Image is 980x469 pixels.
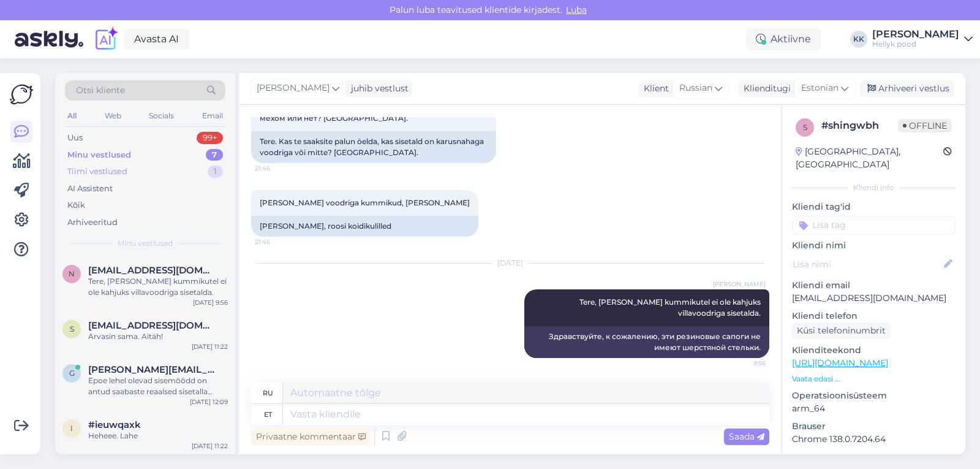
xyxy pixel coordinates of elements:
div: AI Assistent [67,183,113,195]
div: [DATE] 11:22 [192,441,228,451]
div: [GEOGRAPHIC_DATA], [GEOGRAPHIC_DATA] [796,145,943,171]
span: Estonian [801,82,839,95]
span: Gisela.falten@gmail.com [88,364,216,375]
p: Chrome 138.0.7204.64 [792,433,956,446]
div: Klient [639,82,669,95]
input: Lisa tag [792,216,956,234]
div: 99+ [197,132,223,144]
div: Aktiivne [746,28,821,50]
div: Minu vestlused [67,149,131,161]
div: [DATE] 12:09 [190,397,228,406]
div: [PERSON_NAME], roosi koidikulilled [251,216,478,237]
div: Heheee. Lahe [88,430,228,441]
div: 7 [206,149,223,161]
div: KK [850,31,867,48]
div: Privaatne kommentaar [251,429,371,445]
p: Brauser [792,420,956,433]
span: i [70,424,73,433]
div: Tere, [PERSON_NAME] kummikutel ei ole kahjuks villavoodriga sisetalda. [88,276,228,298]
p: Kliendi telefon [792,310,956,322]
p: Kliendi tag'id [792,200,956,213]
span: n [69,269,75,278]
p: Vaata edasi ... [792,373,956,384]
span: G [69,368,75,378]
div: Klienditugi [739,82,791,95]
div: # shingwbh [821,118,898,133]
input: Lisa nimi [793,257,941,271]
p: [EMAIL_ADDRESS][DOMAIN_NAME] [792,292,956,305]
img: Askly Logo [10,83,33,106]
span: Siretsilm@gmail.com [88,320,216,331]
div: Здравствуйте, к сожалению, эти резиновые сапоги не имеют шерстяной стельки. [524,326,769,358]
div: [DATE] [251,257,769,269]
span: 21:46 [255,237,301,246]
div: Socials [146,108,176,124]
div: Epoe lehel olevad sisemõõdd on antud saabaste reaalsed sisetalla mõõdud [88,375,228,397]
div: Uus [67,132,83,144]
a: Avasta AI [124,29,189,50]
div: [DATE] 11:22 [192,342,228,351]
a: [PERSON_NAME]Hellyk pood [872,29,973,49]
div: [DATE] 9:56 [193,298,228,307]
span: Saada [729,431,764,442]
p: Operatsioonisüsteem [792,389,956,402]
span: Russian [679,82,712,95]
div: ru [263,383,273,403]
span: [PERSON_NAME] voodriga kummikud, [PERSON_NAME] [260,198,470,207]
div: Kliendi info [792,182,956,193]
span: Otsi kliente [76,84,125,97]
div: Arhiveeri vestlus [860,80,954,97]
div: Tiimi vestlused [67,166,127,178]
span: nataljal@list.ru [88,265,216,276]
span: Tere, [PERSON_NAME] kummikutel ei ole kahjuks villavoodriga sisetalda. [579,297,763,318]
span: Offline [898,119,952,132]
img: explore-ai [93,26,119,52]
div: Email [200,108,225,124]
div: 1 [208,166,223,178]
span: #ieuwqaxk [88,419,141,430]
div: Arhiveeritud [67,216,118,229]
div: Küsi telefoninumbrit [792,322,891,339]
p: Klienditeekond [792,344,956,357]
span: Luba [562,4,590,15]
a: [URL][DOMAIN_NAME] [792,357,888,368]
span: [PERSON_NAME] [713,280,766,289]
div: Tere. Kas te saaksite palun öelda, kas sisetald on karusnahaga voodriga või mitte? [GEOGRAPHIC_DA... [251,131,496,163]
span: 21:46 [255,164,301,173]
p: arm_64 [792,402,956,415]
div: Hellyk pood [872,39,959,49]
div: juhib vestlust [346,82,409,95]
span: Minu vestlused [118,238,173,249]
div: et [264,404,272,425]
span: s [803,123,807,132]
div: [PERSON_NAME] [872,29,959,39]
div: Kõik [67,199,85,212]
div: Arvasin sama. Aitäh! [88,331,228,342]
div: Web [102,108,124,124]
span: S [70,324,74,334]
p: Kliendi nimi [792,239,956,252]
span: [PERSON_NAME] [257,82,330,95]
div: All [65,108,79,124]
p: Kliendi email [792,279,956,292]
span: 9:56 [720,359,766,368]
